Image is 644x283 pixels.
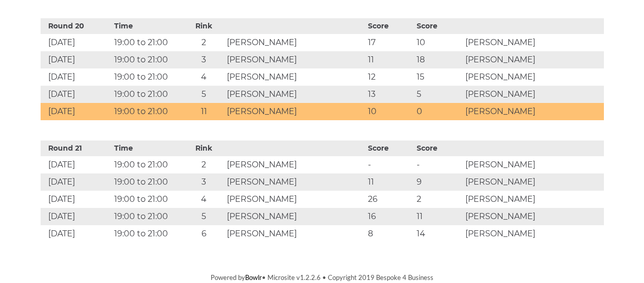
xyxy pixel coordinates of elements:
[183,103,224,120] td: 11
[365,68,414,86] td: 12
[414,191,463,208] td: 2
[463,208,604,225] td: [PERSON_NAME]
[365,156,414,173] td: -
[224,173,365,191] td: [PERSON_NAME]
[41,156,112,173] td: [DATE]
[224,68,365,86] td: [PERSON_NAME]
[414,173,463,191] td: 9
[365,208,414,225] td: 16
[365,86,414,103] td: 13
[183,156,224,173] td: 2
[183,86,224,103] td: 5
[414,225,463,242] td: 14
[183,51,224,68] td: 3
[365,140,414,156] th: Score
[183,225,224,242] td: 6
[211,273,433,281] span: Powered by • Microsite v1.2.2.6 • Copyright 2019 Bespoke 4 Business
[414,208,463,225] td: 11
[224,208,365,225] td: [PERSON_NAME]
[414,68,463,86] td: 15
[245,273,262,281] a: Bowlr
[41,34,112,51] td: [DATE]
[41,173,112,191] td: [DATE]
[112,191,183,208] td: 19:00 to 21:00
[365,18,414,34] th: Score
[224,225,365,242] td: [PERSON_NAME]
[463,34,604,51] td: [PERSON_NAME]
[224,86,365,103] td: [PERSON_NAME]
[183,18,224,34] th: Rink
[112,173,183,191] td: 19:00 to 21:00
[414,18,463,34] th: Score
[224,51,365,68] td: [PERSON_NAME]
[41,191,112,208] td: [DATE]
[183,140,224,156] th: Rink
[224,34,365,51] td: [PERSON_NAME]
[463,68,604,86] td: [PERSON_NAME]
[414,86,463,103] td: 5
[41,68,112,86] td: [DATE]
[112,156,183,173] td: 19:00 to 21:00
[183,68,224,86] td: 4
[463,103,604,120] td: [PERSON_NAME]
[463,191,604,208] td: [PERSON_NAME]
[463,225,604,242] td: [PERSON_NAME]
[183,191,224,208] td: 4
[41,140,112,156] th: Round 21
[365,103,414,120] td: 10
[112,68,183,86] td: 19:00 to 21:00
[463,51,604,68] td: [PERSON_NAME]
[112,86,183,103] td: 19:00 to 21:00
[365,225,414,242] td: 8
[41,103,112,120] td: [DATE]
[183,208,224,225] td: 5
[112,103,183,120] td: 19:00 to 21:00
[463,173,604,191] td: [PERSON_NAME]
[365,191,414,208] td: 26
[414,34,463,51] td: 10
[41,51,112,68] td: [DATE]
[183,173,224,191] td: 3
[112,140,183,156] th: Time
[112,18,183,34] th: Time
[224,156,365,173] td: [PERSON_NAME]
[41,208,112,225] td: [DATE]
[41,225,112,242] td: [DATE]
[112,34,183,51] td: 19:00 to 21:00
[224,191,365,208] td: [PERSON_NAME]
[112,51,183,68] td: 19:00 to 21:00
[414,156,463,173] td: -
[183,34,224,51] td: 2
[112,208,183,225] td: 19:00 to 21:00
[414,103,463,120] td: 0
[463,156,604,173] td: [PERSON_NAME]
[112,225,183,242] td: 19:00 to 21:00
[414,51,463,68] td: 18
[41,18,112,34] th: Round 20
[365,173,414,191] td: 11
[41,86,112,103] td: [DATE]
[463,86,604,103] td: [PERSON_NAME]
[365,34,414,51] td: 17
[414,140,463,156] th: Score
[224,103,365,120] td: [PERSON_NAME]
[365,51,414,68] td: 11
